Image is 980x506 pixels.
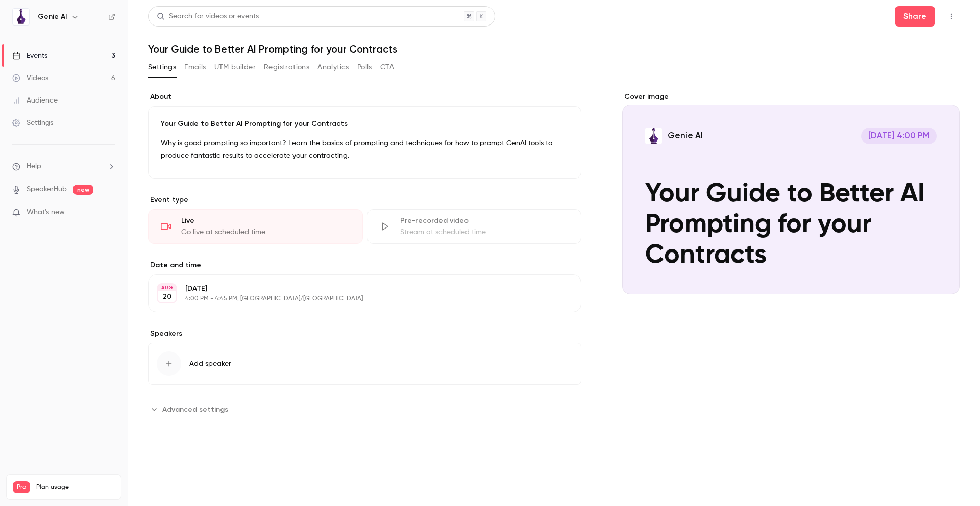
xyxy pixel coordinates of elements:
button: Polls [357,59,372,75]
div: Go live at scheduled time [181,227,350,237]
li: help-dropdown-opener [12,161,115,172]
button: Analytics [317,59,349,75]
div: LiveGo live at scheduled time [148,209,363,244]
p: Why is good prompting so important? Learn the basics of prompting and techniques for how to promp... [161,137,569,162]
label: Speakers [148,328,581,339]
h1: Your Guide to Better AI Prompting for your Contracts [148,43,960,55]
button: Advanced settings [148,401,234,417]
a: SpeakerHub [27,184,67,195]
span: Pro [13,481,30,493]
p: Event type [148,195,581,205]
label: Cover image [622,92,960,102]
span: Help [27,161,41,172]
button: Registrations [264,59,309,75]
label: About [148,92,581,102]
span: Add speaker [189,359,231,369]
p: 20 [163,292,171,302]
h6: Genie AI [38,12,67,22]
p: 4:00 PM - 4:45 PM, [GEOGRAPHIC_DATA]/[GEOGRAPHIC_DATA] [185,295,527,303]
div: Audience [12,95,58,106]
div: Videos [12,73,48,83]
label: Date and time [148,260,581,270]
div: Stream at scheduled time [400,227,569,237]
span: new [73,185,93,195]
div: Pre-recorded videoStream at scheduled time [367,209,582,244]
p: Your Guide to Better AI Prompting for your Contracts [161,119,569,129]
img: Genie AI [13,9,29,25]
button: Share [895,6,935,27]
button: CTA [380,59,394,75]
button: Emails [184,59,206,75]
section: Advanced settings [148,401,581,417]
section: Cover image [622,92,960,294]
div: Events [12,50,47,61]
button: Add speaker [148,343,581,385]
p: [DATE] [185,284,527,294]
span: Plan usage [36,483,115,491]
iframe: Noticeable Trigger [103,208,115,217]
button: Settings [148,59,176,75]
div: Live [181,216,350,226]
div: AUG [158,284,176,291]
span: What's new [27,207,65,218]
div: Pre-recorded video [400,216,569,226]
span: Advanced settings [162,404,228,415]
div: Search for videos or events [157,11,259,22]
button: UTM builder [214,59,256,75]
div: Settings [12,118,53,128]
